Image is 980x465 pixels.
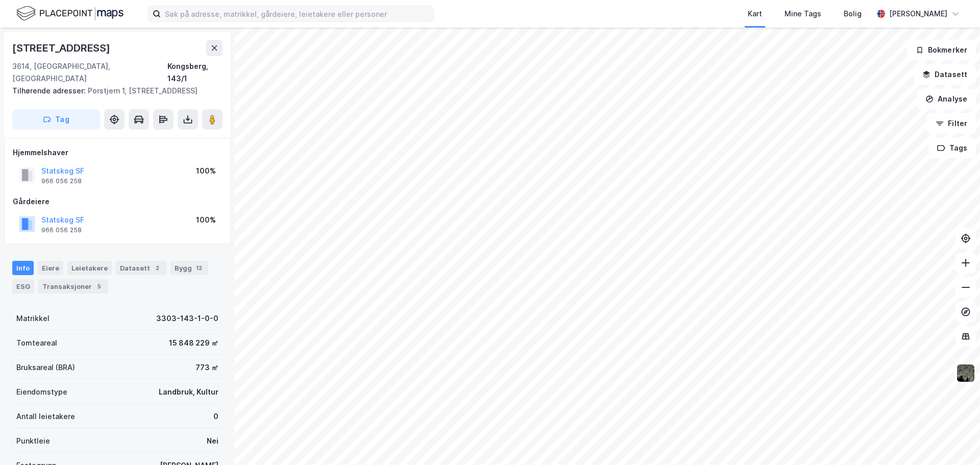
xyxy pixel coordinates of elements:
[116,261,166,275] div: Datasett
[16,337,57,349] div: Tomteareal
[161,6,433,21] input: Søk på adresse, matrikkel, gårdeiere, leietakere eller personer
[152,263,162,273] div: 2
[12,85,214,97] div: Porstjern 1, [STREET_ADDRESS]
[914,64,976,85] button: Datasett
[12,261,34,275] div: Info
[13,195,222,208] div: Gårdeiere
[12,40,112,56] div: [STREET_ADDRESS]
[12,279,34,293] div: ESG
[16,312,50,325] div: Matrikkel
[929,416,980,465] iframe: Chat Widget
[16,410,75,423] div: Antall leietakere
[194,263,204,273] div: 12
[195,361,218,374] div: 773 ㎡
[196,214,216,226] div: 100%
[748,8,762,20] div: Kart
[67,261,112,275] div: Leietakere
[207,435,218,447] div: Nei
[917,89,976,109] button: Analyse
[38,279,108,293] div: Transaksjoner
[159,386,218,398] div: Landbruk, Kultur
[156,312,218,325] div: 3303-143-1-0-0
[38,261,63,275] div: Eiere
[12,109,100,130] button: Tag
[16,435,50,447] div: Punktleie
[928,138,976,158] button: Tags
[13,146,222,159] div: Hjemmelshaver
[169,337,218,349] div: 15 848 229 ㎡
[16,5,124,22] img: logo.f888ab2527a4732fd821a326f86c7f29.svg
[196,165,216,177] div: 100%
[41,226,82,234] div: 966 056 258
[907,40,976,60] button: Bokmerker
[12,60,167,85] div: 3614, [GEOGRAPHIC_DATA], [GEOGRAPHIC_DATA]
[12,86,88,95] span: Tilhørende adresser:
[844,8,862,20] div: Bolig
[16,361,75,374] div: Bruksareal (BRA)
[16,386,67,398] div: Eiendomstype
[927,113,976,134] button: Filter
[889,8,947,20] div: [PERSON_NAME]
[41,177,82,185] div: 966 056 258
[94,281,104,291] div: 5
[167,60,223,85] div: Kongsberg, 143/1
[785,8,821,20] div: Mine Tags
[956,363,975,383] img: 9k=
[213,410,218,423] div: 0
[170,261,208,275] div: Bygg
